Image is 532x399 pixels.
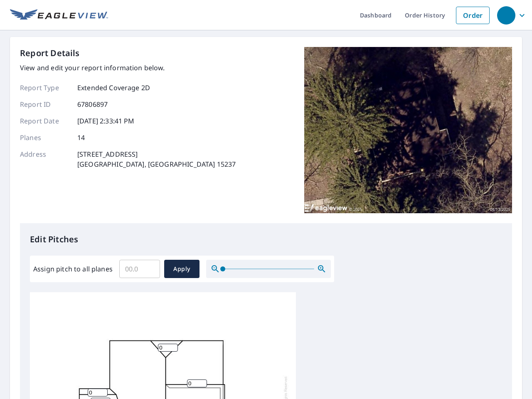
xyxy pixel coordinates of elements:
p: Report Type [20,83,70,93]
p: Address [20,149,70,169]
input: 00.0 [119,257,160,281]
p: [DATE] 2:33:41 PM [77,116,135,126]
img: Top image [304,47,512,213]
p: [STREET_ADDRESS] [GEOGRAPHIC_DATA], [GEOGRAPHIC_DATA] 15237 [77,149,236,169]
p: Report ID [20,99,70,109]
span: Apply [171,264,193,274]
img: EV Logo [10,9,108,22]
p: Edit Pitches [30,233,502,246]
button: Apply [164,260,199,278]
p: 67806897 [77,99,108,109]
p: 14 [77,133,85,143]
p: View and edit your report information below. [20,63,236,73]
a: Order [456,7,490,24]
p: Planes [20,133,70,143]
label: Assign pitch to all planes [33,264,113,274]
p: Report Date [20,116,70,126]
p: Extended Coverage 2D [77,83,150,93]
p: Report Details [20,47,80,59]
